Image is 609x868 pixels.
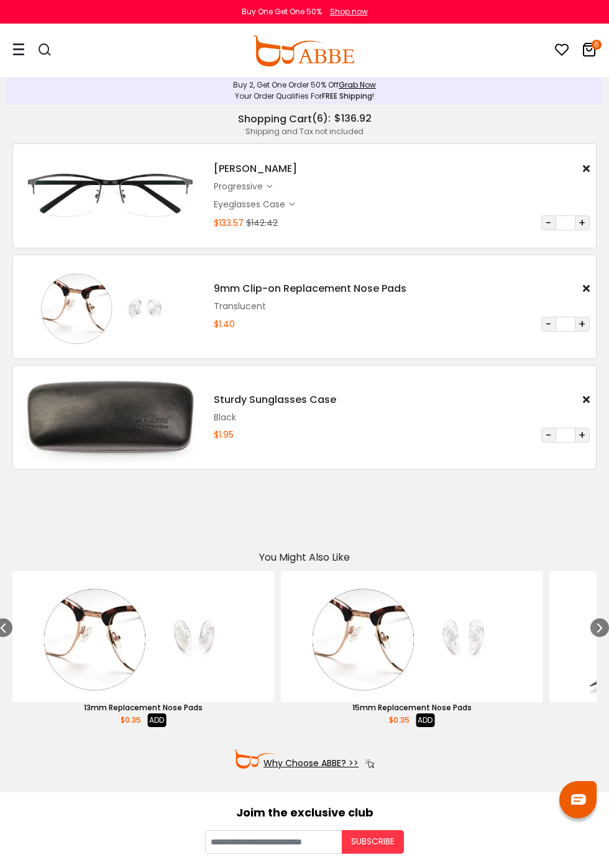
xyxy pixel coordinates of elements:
[242,6,322,17] div: Buy One Get One 50%
[339,79,376,90] a: Grab Now
[541,317,556,332] button: -
[214,392,336,407] h4: Sturdy Sunglasses Case
[263,757,359,770] a: Why Choose ABBE? >>
[214,318,235,331] div: $1.40
[147,713,166,727] button: ADD
[575,428,590,443] button: +
[324,6,368,17] a: Shop now
[281,571,543,702] img: 15mm Replacement Nose Pads
[214,217,244,230] div: $133.57
[416,713,434,727] button: ADD
[12,79,597,91] div: Buy 2, Get One Order 50% Off
[214,428,234,441] div: $1.95
[12,571,275,702] img: 13mm Replacement Nose Pads
[582,45,597,59] a: 6
[214,161,297,176] h4: [PERSON_NAME]
[12,126,597,137] div: Shipping and Tax not included
[541,215,556,230] button: -
[334,111,372,126] span: $136.92
[214,180,267,193] div: progressive
[214,300,590,313] div: Translucent
[12,111,597,126] div: ( ):
[12,571,275,727] div: 4 / 47
[575,215,590,230] button: +
[571,794,586,805] img: chat
[281,571,543,727] div: 5 / 47
[252,35,354,66] img: abbeglasses.com
[317,111,323,126] span: 6
[246,217,278,230] div: $142.42
[19,261,201,352] img: 9mm Clip-on Replacement Nose Pads
[389,715,410,726] span: $0.35
[214,198,289,211] div: Eyeglasses Case
[19,150,201,241] img: William
[330,6,368,17] div: Shop now
[19,372,201,463] img: Sturdy Sunglasses Case
[541,428,556,443] button: -
[12,91,597,102] div: Your Order Qualifies For !
[575,317,590,332] button: +
[214,281,406,296] h4: 9mm Clip-on Replacement Nose Pads
[214,411,590,424] div: Black
[121,715,141,726] span: $0.35
[342,830,404,854] button: Subscribe
[592,40,602,50] i: 6
[12,702,275,713] div: 13mm Replacement Nose Pads
[238,113,312,125] h2: Shopping Cart
[9,802,600,821] div: Joim the exclusive club
[205,830,342,854] input: Your email
[322,91,372,101] span: FREE Shipping
[281,702,543,713] div: 15mm Replacement Nose Pads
